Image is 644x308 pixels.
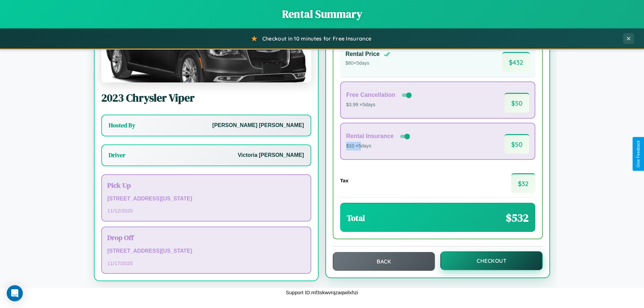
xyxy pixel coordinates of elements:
p: [STREET_ADDRESS][US_STATE] [107,194,305,204]
h3: Driver [109,151,125,159]
h3: Drop Off [107,233,305,242]
p: $ 80 × 5 days [345,59,390,68]
div: Give Feedback [636,140,641,168]
button: Back [333,252,435,271]
p: $3.99 × 5 days [346,101,413,109]
button: Checkout [440,251,543,270]
span: $ 32 [511,173,535,193]
h2: 2023 Chrysler Viper [101,90,311,105]
p: [PERSON_NAME] [PERSON_NAME] [212,121,304,130]
h4: Tax [340,178,348,183]
span: $ 432 [502,52,530,72]
div: Open Intercom Messenger [7,285,23,301]
p: [STREET_ADDRESS][US_STATE] [107,246,305,256]
span: Checkout in 10 minutes for Free Insurance [262,35,371,42]
span: $ 50 [504,134,529,154]
p: Support ID: mf3skwvrqzaqwilxhzi [286,288,358,297]
h3: Total [347,212,365,224]
h4: Free Cancellation [346,91,395,99]
h1: Rental Summary [7,7,637,21]
h4: Rental Insurance [346,133,394,140]
h3: Pick Up [107,180,305,190]
p: Victoria [PERSON_NAME] [238,150,304,160]
h3: Hosted By [109,121,135,129]
p: 11 / 17 / 2025 [107,259,305,268]
h4: Rental Price [345,51,380,58]
p: $10 × 5 days [346,142,411,150]
span: $ 50 [504,93,529,113]
p: 11 / 12 / 2025 [107,206,305,215]
span: $ 532 [506,210,529,225]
